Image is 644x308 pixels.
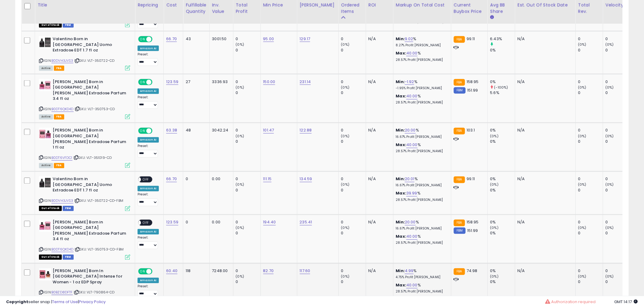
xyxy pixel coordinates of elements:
span: 103.1 [467,128,475,133]
div: 0% [490,268,515,274]
small: (0%) [606,85,614,90]
div: 0 [341,128,366,133]
span: 2025-08-13 14:17 GMT [614,299,638,305]
div: 43 [186,36,205,42]
a: Privacy Policy [79,299,106,305]
div: ASIN: [39,36,130,70]
div: 0% [490,220,515,225]
div: 0 [578,220,603,225]
div: 0 [578,79,603,85]
div: N/A [369,79,389,85]
span: OFF [152,128,161,134]
b: Max: [396,93,407,99]
b: Min: [396,128,405,133]
a: B0DVH3JVS3 [51,58,73,63]
img: 41tA3StZjpL._SL40_.jpg [39,36,51,48]
div: 0 [606,268,630,274]
p: 28.57% Profit [PERSON_NAME] [396,241,446,245]
div: % [396,128,446,139]
div: 0 [606,231,630,236]
small: FBA [454,220,465,226]
div: 5.6% [490,90,515,96]
a: 60.40 [166,268,177,274]
small: (0%) [606,226,614,230]
small: (0%) [606,42,614,47]
span: | SKU: VLT-350753-CD [75,107,115,112]
div: % [396,268,446,280]
p: 8.27% Profit [PERSON_NAME] [396,43,446,47]
small: (0%) [490,182,499,187]
div: N/A [369,128,389,133]
a: Terms of Use [52,299,78,305]
span: OFF [152,37,161,42]
div: 0 [236,139,261,145]
div: 0 [606,188,630,193]
span: FBM [63,206,74,211]
div: Amazon AI [138,278,159,283]
b: Max: [396,142,407,148]
small: (0%) [236,85,244,90]
p: N/A [518,36,571,42]
a: 117.60 [300,268,310,274]
div: 0 [606,220,630,225]
small: (0%) [236,274,244,279]
div: Repricing [138,2,161,8]
div: 0 [341,47,366,53]
div: 0 [236,268,261,274]
p: 28.57% Profit [PERSON_NAME] [396,290,446,294]
small: (0%) [341,42,350,47]
div: 0 [341,188,366,193]
span: | SKU: VLT-351019-CD [73,156,112,160]
div: 0 [236,128,261,133]
div: % [396,36,446,47]
small: (0%) [606,182,614,187]
small: (0%) [490,134,499,139]
p: N/A [518,79,571,85]
small: (0%) [578,85,587,90]
div: % [396,177,446,188]
a: 123.59 [166,219,178,226]
small: (0%) [606,274,614,279]
div: % [396,234,446,245]
div: 0 [236,177,261,182]
span: FBM [63,23,74,28]
div: 0 [236,220,261,225]
small: Avg BB Share. [490,15,494,20]
div: 0% [490,47,515,53]
a: 66.70 [166,36,177,42]
a: 134.59 [300,176,312,182]
img: 41rC-lakKML._SL40_.jpg [39,268,51,281]
span: FBA [54,114,64,120]
span: 99.11 [467,36,475,42]
a: 194.40 [263,219,276,226]
img: 41hjjXQ0I-L._SL40_.jpg [39,79,51,91]
b: [PERSON_NAME] Born in [GEOGRAPHIC_DATA] [PERSON_NAME] Extradose Parfum 1 fl oz [53,128,127,152]
div: 0 [606,139,630,145]
div: 0% [490,279,515,285]
div: 0 [341,220,366,225]
a: 9.02 [405,36,413,42]
div: N/A [369,177,389,182]
div: Min Price [263,2,295,8]
div: 0 [578,90,603,96]
small: (0%) [578,134,587,139]
div: Fulfillable Quantity [186,2,207,15]
span: All listings that are currently out of stock and unavailable for purchase on Amazon [39,255,62,260]
span: 74.98 [467,268,478,274]
div: 0 [606,79,630,85]
div: 7248.00 [212,268,229,274]
div: 0 [236,47,261,53]
div: 6.43% [490,36,515,42]
p: N/A [518,128,571,133]
div: % [396,79,446,90]
div: 0 [236,188,261,193]
div: Total Profit [236,2,258,15]
div: Ordered Items [341,2,363,15]
a: B0DT6VFDC1 [51,156,72,161]
small: (0%) [490,274,499,279]
div: % [396,191,446,202]
a: 40.00 [406,50,418,56]
div: Total Rev. [578,2,600,15]
small: FBM [454,228,466,234]
div: % [396,51,446,62]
